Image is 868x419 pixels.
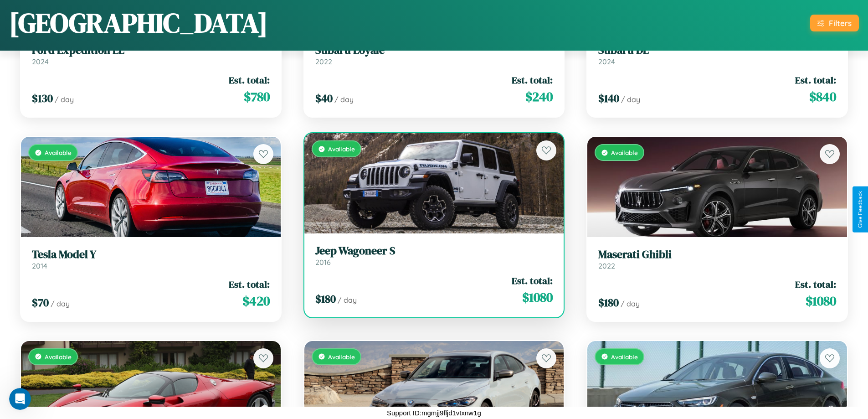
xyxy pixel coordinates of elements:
[829,18,852,28] div: Filters
[525,88,553,106] span: $ 240
[806,292,836,310] span: $ 1080
[229,73,270,87] span: Est. total:
[242,292,270,310] span: $ 420
[55,95,74,104] span: / day
[9,4,268,41] h1: [GEOGRAPHIC_DATA]
[621,299,640,308] span: / day
[621,95,640,104] span: / day
[598,44,836,66] a: Subaru DL2024
[338,295,357,305] span: / day
[598,248,836,270] a: Maserati Ghibli2022
[32,57,49,66] span: 2024
[611,149,638,156] span: Available
[244,88,270,106] span: $ 780
[32,91,53,106] span: $ 130
[315,44,553,66] a: Subaru Loyale2022
[598,261,615,270] span: 2022
[32,44,270,57] h3: Ford Expedition EL
[611,353,638,361] span: Available
[315,57,332,66] span: 2022
[51,299,70,308] span: / day
[795,73,836,87] span: Est. total:
[598,295,619,310] span: $ 180
[598,57,615,66] span: 2024
[512,274,553,287] span: Est. total:
[315,258,331,267] span: 2016
[45,353,72,361] span: Available
[857,191,863,228] div: Give Feedback
[315,244,553,258] h3: Jeep Wagoneer S
[9,388,31,410] iframe: Intercom live chat
[315,91,333,106] span: $ 40
[32,44,270,66] a: Ford Expedition EL2024
[32,248,270,270] a: Tesla Model Y2014
[598,44,836,57] h3: Subaru DL
[334,95,354,104] span: / day
[45,149,72,156] span: Available
[32,261,47,270] span: 2014
[809,88,836,106] span: $ 840
[315,44,553,57] h3: Subaru Loyale
[810,15,859,31] button: Filters
[328,353,355,361] span: Available
[598,248,836,261] h3: Maserati Ghibli
[315,291,336,306] span: $ 180
[512,73,553,87] span: Est. total:
[328,145,355,153] span: Available
[795,278,836,291] span: Est. total:
[32,295,49,310] span: $ 70
[598,91,619,106] span: $ 140
[387,407,481,419] p: Support ID: mgmjj9fljd1vtxnw1g
[522,288,553,306] span: $ 1080
[32,248,270,261] h3: Tesla Model Y
[315,244,553,267] a: Jeep Wagoneer S2016
[229,278,270,291] span: Est. total:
